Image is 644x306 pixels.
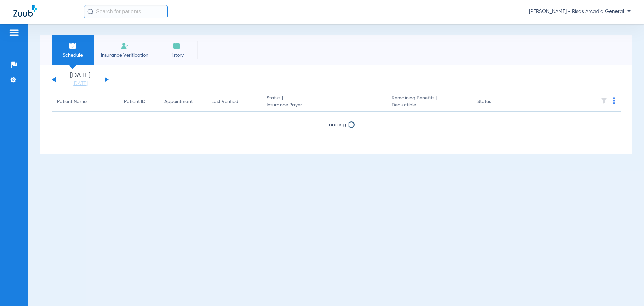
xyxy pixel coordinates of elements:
[124,98,154,105] div: Patient ID
[392,102,466,109] span: Deductible
[87,9,93,15] img: Search Icon
[161,52,193,59] span: History
[57,52,89,59] span: Schedule
[164,98,201,105] div: Appointment
[211,98,256,105] div: Last Verified
[57,98,113,105] div: Patient Name
[529,8,631,15] span: [PERSON_NAME] - Risas Arcadia General
[601,97,607,104] img: filter.svg
[173,42,181,50] img: History
[211,98,238,105] div: Last Verified
[164,98,193,105] div: Appointment
[124,98,145,105] div: Patient ID
[472,93,517,112] th: Status
[121,42,129,50] img: Manual Insurance Verification
[386,93,472,112] th: Remaining Benefits |
[69,42,77,50] img: Schedule
[57,98,87,105] div: Patient Name
[326,122,346,128] span: Loading
[267,102,381,109] span: Insurance Payer
[613,97,615,104] img: group-dot-blue.svg
[261,93,386,112] th: Status |
[60,80,100,87] a: [DATE]
[99,52,151,59] span: Insurance Verification
[13,5,37,17] img: Zuub Logo
[84,5,168,18] input: Search for patients
[9,29,19,37] img: hamburger-icon
[60,72,100,87] li: [DATE]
